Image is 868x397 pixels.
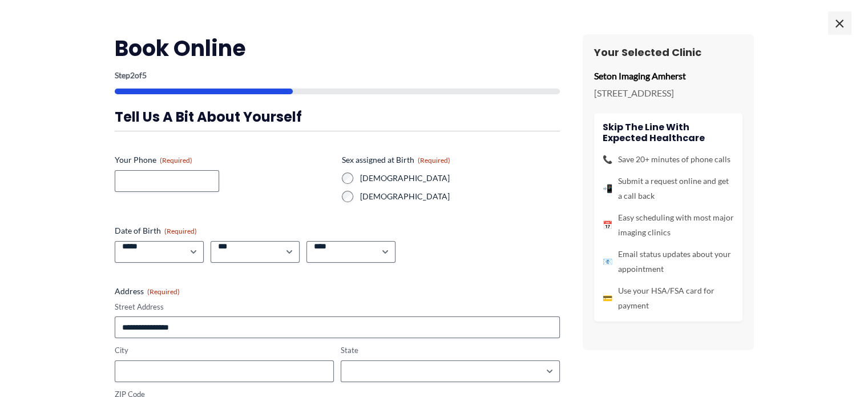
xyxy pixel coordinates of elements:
li: Submit a request online and get a call back [603,174,734,203]
label: Street Address [115,302,560,312]
span: 💳 [603,291,612,306]
label: [DEMOGRAPHIC_DATA] [360,191,560,202]
li: Use your HSA/FSA card for payment [603,283,734,313]
span: 5 [142,70,147,80]
h3: Tell us a bit about yourself [115,108,560,126]
label: City [115,345,334,356]
label: Your Phone [115,154,333,166]
span: (Required) [418,156,450,165]
p: Step of [115,71,560,79]
h4: Skip the line with Expected Healthcare [603,122,734,143]
span: 📧 [603,254,612,269]
span: (Required) [164,227,197,235]
span: 📲 [603,181,612,196]
label: [DEMOGRAPHIC_DATA] [360,173,560,184]
legend: Date of Birth [115,225,197,236]
span: (Required) [147,287,180,296]
legend: Sex assigned at Birth [342,154,450,166]
h3: Your Selected Clinic [594,46,742,59]
li: Easy scheduling with most major imaging clinics [603,210,734,240]
span: 📞 [603,152,612,167]
li: Email status updates about your appointment [603,247,734,276]
span: × [828,11,851,34]
p: [STREET_ADDRESS] [594,85,742,102]
li: Save 20+ minutes of phone calls [603,152,734,167]
label: State [341,345,560,356]
span: 2 [130,70,135,80]
p: Seton Imaging Amherst [594,67,742,85]
span: (Required) [160,156,192,165]
span: 📅 [603,218,612,232]
legend: Address [115,286,180,297]
h2: Book Online [115,34,560,62]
